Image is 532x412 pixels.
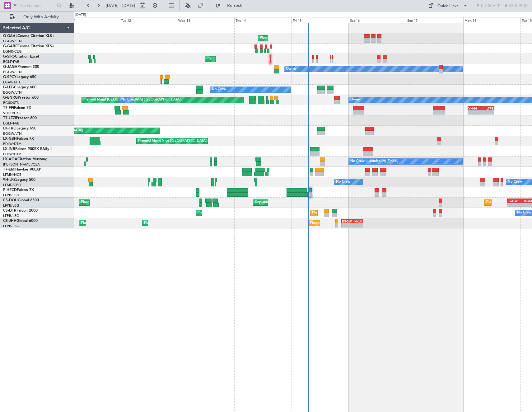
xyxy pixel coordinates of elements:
div: Planned Maint Sofia [198,208,229,218]
div: No Crew [121,95,136,105]
span: 9H-LPZ [3,178,16,182]
div: LTFE [481,106,493,110]
a: VHHH/HKG [3,111,21,115]
a: G-SIRSCitation Excel [3,55,39,59]
span: F-HECD [3,188,17,192]
a: LFMN/NCE [3,172,21,177]
div: Planned Maint [GEOGRAPHIC_DATA] ([GEOGRAPHIC_DATA]) [81,198,179,207]
div: Mon 18 [463,17,520,23]
a: CS-JHHGlobal 6000 [3,219,38,223]
a: EGGW/LTN [3,70,22,74]
span: CS-JHH [3,219,16,223]
a: EDLW/DTM [3,142,21,146]
span: T7-FFI [3,106,14,110]
a: EGSS/STN [3,101,20,105]
span: G-SPCY [3,75,16,79]
span: Refresh [222,3,248,8]
a: EDLW/DTM [3,152,21,157]
div: - [481,110,493,114]
div: Planned Maint [260,34,282,43]
span: T7-LZZI [3,116,16,120]
div: Planned Maint [GEOGRAPHIC_DATA] ([GEOGRAPHIC_DATA]) [144,218,242,228]
div: No Crew Luxembourg (Findel) [350,157,398,166]
span: LX-TRO [3,127,16,130]
div: - [508,203,520,207]
div: HKJK [352,219,362,223]
input: Trip Number [19,1,55,10]
button: Only With Activity [7,12,68,22]
div: Planned Maint [GEOGRAPHIC_DATA] ([GEOGRAPHIC_DATA]) [81,218,179,228]
a: LX-INBFalcon 900EX EASy II [3,147,52,151]
a: G-SPCYLegacy 650 [3,75,36,79]
button: Refresh [212,1,250,11]
a: G-GARECessna Citation XLS+ [3,44,54,48]
span: LX-INB [3,147,15,151]
a: EGNR/CEG [3,49,22,54]
div: EGGW [508,199,520,203]
div: Planned Maint [GEOGRAPHIC_DATA] ([GEOGRAPHIC_DATA]) [83,95,181,105]
a: CS-DTRFalcon 2000 [3,209,38,213]
a: G-GAALCessna Citation XLS+ [3,34,54,38]
div: [DATE] [75,12,86,18]
a: G-ENRGPraetor 600 [3,96,39,100]
a: [PERSON_NAME]/QSA [3,162,40,167]
a: G-JAGAPhenom 300 [3,65,39,69]
div: Tue 12 [120,17,177,23]
div: Fri 15 [292,17,349,23]
div: Thu 14 [234,17,292,23]
span: G-SIRS [3,55,15,59]
div: Sun 17 [406,17,463,23]
a: T7-EMIHawker 900XP [3,168,41,171]
div: Unplanned Maint [GEOGRAPHIC_DATA] ([GEOGRAPHIC_DATA]) [255,198,357,207]
a: LFMD/CEQ [3,183,21,187]
div: KLAX [520,199,532,203]
a: LX-GBHFalcon 7X [3,137,34,141]
a: EGLF/FAB [3,121,19,126]
button: Quick Links [425,1,471,11]
div: No Crew [336,177,350,187]
div: Mon 11 [63,17,120,23]
div: Quick Links [437,3,459,9]
span: CS-DOU [3,199,18,202]
a: LFPB/LBG [3,193,19,198]
span: [DATE] - [DATE] [106,3,135,8]
div: Owner [286,64,296,74]
div: Planned Maint [GEOGRAPHIC_DATA] ([GEOGRAPHIC_DATA]) [207,54,305,63]
div: No Crew [517,208,531,218]
div: - [520,203,532,207]
div: Planned Maint Nice ([GEOGRAPHIC_DATA]) [138,136,208,146]
div: EGGW [342,219,352,223]
a: G-LEGCLegacy 600 [3,86,36,89]
div: - [342,223,352,227]
span: G-GAAL [3,34,17,38]
a: EGGW/LTN [3,131,22,136]
div: No Crew [508,177,522,187]
a: EGLF/FAB [3,59,19,64]
span: G-GARE [3,44,17,48]
span: CS-DTR [3,209,16,213]
div: Owner [350,95,361,105]
div: VHHH [468,106,481,110]
a: T7-LZZIPraetor 600 [3,116,37,120]
span: LX-GBH [3,137,17,141]
span: LX-AOA [3,157,17,161]
span: G-LEGC [3,86,16,89]
span: T7-EMI [3,168,15,171]
a: LFPB/LBG [3,213,19,218]
a: LFPB/LBG [3,224,19,228]
div: Sat 16 [349,17,406,23]
span: G-JAGA [3,65,17,69]
span: G-ENRG [3,96,18,100]
a: F-HECDFalcon 7X [3,188,34,192]
div: - [468,110,481,114]
div: - [352,223,362,227]
span: Only With Activity [16,15,66,19]
a: LX-TROLegacy 650 [3,127,36,130]
a: EGGW/LTN [3,39,22,44]
div: No Crew [212,85,226,94]
a: LX-AOACitation Mustang [3,157,48,161]
a: T7-FFIFalcon 7X [3,106,31,110]
a: CS-DOUGlobal 6500 [3,199,39,202]
div: Planned Maint [GEOGRAPHIC_DATA] ([GEOGRAPHIC_DATA]) [310,218,408,228]
div: Wed 13 [177,17,234,23]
